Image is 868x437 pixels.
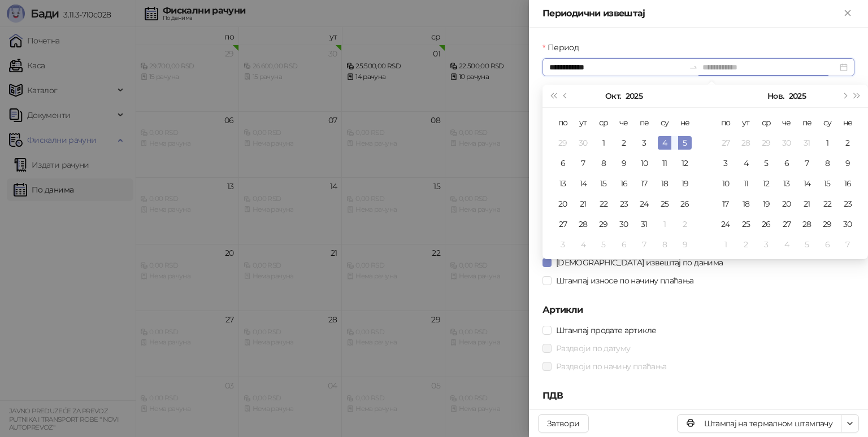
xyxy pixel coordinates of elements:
[759,136,773,150] div: 29
[637,156,651,170] div: 10
[593,173,614,194] td: 2025-10-15
[654,153,675,173] td: 2025-10-11
[841,7,854,20] button: Close
[654,214,675,234] td: 2025-11-01
[715,153,736,173] td: 2025-11-03
[756,112,776,133] th: ср
[789,85,806,107] button: Изабери годину
[556,177,570,190] div: 13
[678,238,692,251] div: 9
[797,194,817,214] td: 2025-11-21
[614,112,634,133] th: че
[675,133,695,153] td: 2025-10-05
[739,136,753,150] div: 28
[634,214,654,234] td: 2025-10-31
[776,234,797,255] td: 2025-12-04
[658,156,671,170] div: 11
[547,85,559,107] button: Претходна година (Control + left)
[658,177,671,190] div: 18
[678,177,692,190] div: 19
[617,217,631,231] div: 30
[759,238,773,251] div: 3
[553,112,573,133] th: по
[800,177,814,190] div: 14
[553,214,573,234] td: 2025-10-27
[689,63,698,72] span: swap-right
[675,153,695,173] td: 2025-10-12
[821,238,834,251] div: 6
[637,217,651,231] div: 31
[821,156,834,170] div: 8
[739,238,753,251] div: 2
[837,133,858,153] td: 2025-11-02
[654,194,675,214] td: 2025-10-25
[675,173,695,194] td: 2025-10-19
[597,177,610,190] div: 15
[658,136,671,150] div: 4
[739,156,753,170] div: 4
[715,173,736,194] td: 2025-11-10
[776,112,797,133] th: че
[553,194,573,214] td: 2025-10-20
[552,274,698,287] span: Штампај износе по начину плаћања
[841,217,854,231] div: 30
[573,173,593,194] td: 2025-10-14
[689,63,698,72] span: to
[797,214,817,234] td: 2025-11-28
[593,234,614,255] td: 2025-11-05
[634,234,654,255] td: 2025-11-07
[736,214,756,234] td: 2025-11-25
[634,153,654,173] td: 2025-10-10
[800,156,814,170] div: 7
[837,112,858,133] th: не
[776,194,797,214] td: 2025-11-20
[797,112,817,133] th: пе
[654,173,675,194] td: 2025-10-18
[593,153,614,173] td: 2025-10-08
[573,214,593,234] td: 2025-10-28
[719,217,732,231] div: 24
[759,217,773,231] div: 26
[576,156,590,170] div: 7
[817,112,837,133] th: су
[573,112,593,133] th: ут
[678,217,692,231] div: 2
[576,177,590,190] div: 14
[736,194,756,214] td: 2025-11-18
[614,214,634,234] td: 2025-10-30
[597,136,610,150] div: 1
[614,194,634,214] td: 2025-10-23
[573,194,593,214] td: 2025-10-21
[556,217,570,231] div: 27
[552,360,671,373] span: Раздвоји по начину плаћања
[756,133,776,153] td: 2025-10-29
[634,112,654,133] th: пе
[837,173,858,194] td: 2025-11-16
[756,214,776,234] td: 2025-11-26
[658,197,671,211] div: 25
[851,85,863,107] button: Следећа година (Control + right)
[614,234,634,255] td: 2025-11-06
[654,112,675,133] th: су
[553,133,573,153] td: 2025-09-29
[739,217,753,231] div: 25
[654,234,675,255] td: 2025-11-08
[780,197,793,211] div: 20
[637,238,651,251] div: 7
[597,238,610,251] div: 5
[780,156,793,170] div: 6
[756,153,776,173] td: 2025-11-05
[719,177,732,190] div: 10
[658,217,671,231] div: 1
[719,238,732,251] div: 1
[593,214,614,234] td: 2025-10-29
[800,238,814,251] div: 5
[678,156,692,170] div: 12
[658,238,671,251] div: 8
[614,133,634,153] td: 2025-10-02
[800,197,814,211] div: 21
[556,238,570,251] div: 3
[797,133,817,153] td: 2025-10-31
[542,7,841,20] div: Периодични извештај
[542,389,854,403] h5: ПДВ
